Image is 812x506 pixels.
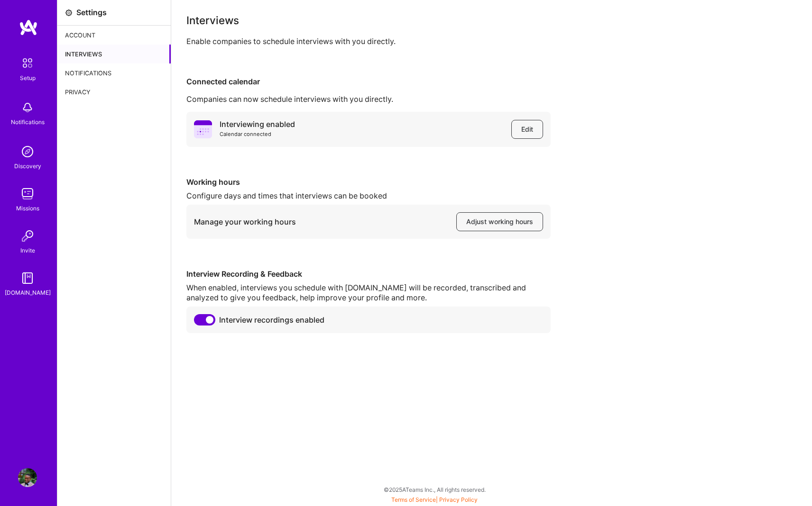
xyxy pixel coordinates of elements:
[521,125,533,134] span: Edit
[18,226,37,245] img: Invite
[20,245,35,255] div: Invite
[57,478,812,501] div: © 2025 ATeams Inc., All rights reserved.
[11,117,45,127] div: Notifications
[5,288,51,298] div: [DOMAIN_NAME]
[219,315,324,325] span: Interview recordings enabled
[20,73,36,83] div: Setup
[19,19,38,36] img: logo
[57,26,171,45] div: Account
[511,120,543,139] button: Edit
[57,82,171,101] div: Privacy
[18,53,37,73] img: setup
[18,142,37,161] img: discovery
[186,77,797,87] div: Connected calendar
[186,269,551,279] div: Interview Recording & Feedback
[76,8,107,18] div: Settings
[18,269,37,288] img: guide book
[194,120,212,138] i: icon PurpleCalendar
[18,184,37,203] img: teamwork
[18,468,37,487] img: User Avatar
[186,15,797,25] div: Interviews
[391,496,436,503] a: Terms of Service
[391,496,478,503] span: |
[220,129,295,139] div: Calendar connected
[16,468,39,487] a: User Avatar
[186,283,551,303] div: When enabled, interviews you schedule with [DOMAIN_NAME] will be recorded, transcribed and analyz...
[186,177,551,187] div: Working hours
[65,9,73,17] i: icon Settings
[186,191,551,201] div: Configure days and times that interviews can be booked
[194,217,296,227] div: Manage your working hours
[220,119,295,129] div: Interviewing enabled
[18,98,37,117] img: bell
[466,217,533,226] span: Adjust working hours
[456,212,543,231] button: Adjust working hours
[14,161,41,171] div: Discovery
[186,94,797,104] div: Companies can now schedule interviews with you directly.
[57,63,171,82] div: Notifications
[439,496,478,503] a: Privacy Policy
[57,45,171,63] div: Interviews
[16,203,39,213] div: Missions
[186,36,797,46] div: Enable companies to schedule interviews with you directly.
